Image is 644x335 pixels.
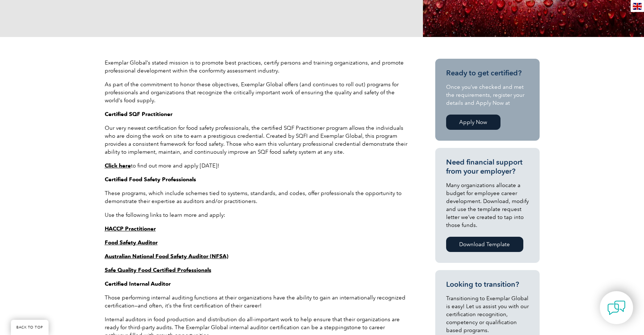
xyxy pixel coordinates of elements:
a: HACCP Practitioner [105,226,156,232]
p: These programs, which include schemes tied to systems, standards, and codes, offer professionals ... [105,189,409,205]
p: Many organizations allocate a budget for employee career development. Download, modify and use th... [446,181,529,229]
a: Click here [105,162,131,169]
p: Those performing internal auditing functions at their organizations have the ability to gain an i... [105,294,409,310]
a: BACK TO TOP [11,320,49,335]
a: Safe Quality Food Certified Professionals [105,267,211,273]
img: en [633,3,642,10]
h3: Need financial support from your employer? [446,158,529,176]
a: Download Template [446,237,523,252]
strong: Certified SQF Practitioner [105,111,173,117]
p: Use the following links to learn more and apply: [105,211,409,219]
h3: Ready to get certified? [446,69,529,78]
p: As part of the commitment to honor these objectives, Exemplar Global offers (and continues to rol... [105,80,409,104]
p: Exemplar Global’s stated mission is to promote best practices, certify persons and training organ... [105,59,409,75]
a: Food Safety Auditor [105,239,158,246]
h3: Looking to transition? [446,280,529,289]
p: to find out more and apply [DATE]! [105,162,409,170]
p: Transitioning to Exemplar Global is easy! Let us assist you with our certification recognition, c... [446,294,529,334]
p: Our very newest certification for food safety professionals, the certified SQF Practitioner progr... [105,124,409,156]
p: Once you’ve checked and met the requirements, register your details and Apply Now at [446,83,529,107]
a: Apply Now [446,115,500,130]
strong: Certified Internal Auditor [105,281,171,287]
a: Australian National Food Safety Auditor (NFSA) [105,253,228,260]
strong: Certified Food Safety Professionals [105,176,196,183]
img: contact-chat.png [607,299,626,317]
